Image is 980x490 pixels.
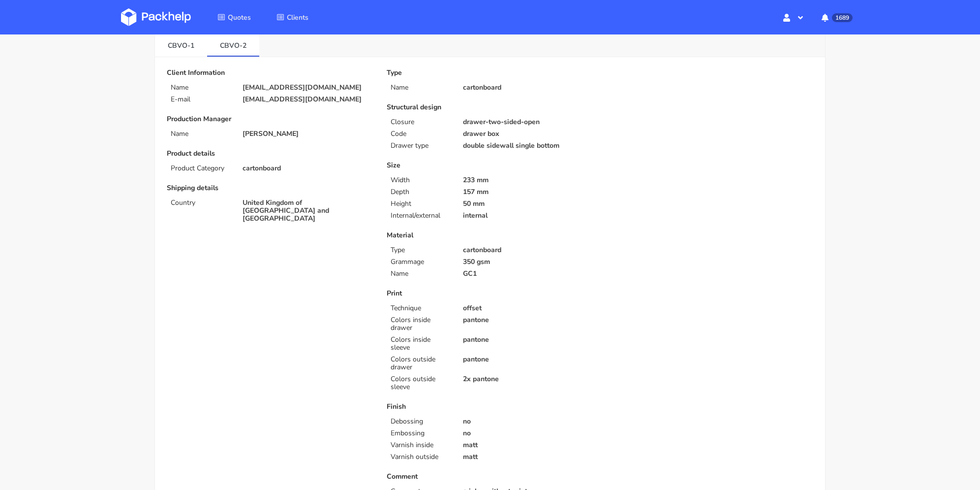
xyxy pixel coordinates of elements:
span: 1689 [832,13,853,22]
p: Name [391,84,451,92]
p: offset [463,304,593,312]
p: pantone [463,336,593,344]
p: matt [463,453,593,461]
p: Colors inside drawer [391,316,451,332]
p: Closure [391,118,451,126]
p: double sidewall single bottom [463,142,593,150]
p: Debossing [391,418,451,425]
p: Comment [387,473,593,481]
p: Product details [167,150,373,158]
p: Varnish inside [391,441,451,449]
p: Client Information [167,69,373,77]
p: Grammage [391,258,451,266]
p: Finish [387,403,593,411]
img: Dashboard [121,8,191,26]
p: Product Category [171,164,231,172]
p: 2x pantone [463,375,593,383]
a: CBVO-1 [155,34,207,56]
p: 157 mm [463,188,593,196]
p: 350 gsm [463,258,593,266]
a: Clients [265,8,320,26]
p: Internal/external [391,212,451,220]
p: no [463,429,593,437]
p: Print [387,290,593,297]
p: internal [463,212,593,220]
span: Clients [287,13,308,22]
a: Quotes [206,8,263,26]
p: 233 mm [463,176,593,184]
p: [PERSON_NAME] [243,130,373,138]
p: Height [391,200,451,208]
p: cartonboard [463,246,593,254]
p: Code [391,130,451,138]
p: cartonboard [463,84,593,92]
p: cartonboard [243,164,373,172]
p: Colors inside sleeve [391,336,451,352]
p: matt [463,441,593,449]
p: Drawer type [391,142,451,150]
p: 50 mm [463,200,593,208]
p: Material [387,231,593,239]
p: Colors outside sleeve [391,375,451,391]
p: Production Manager [167,115,373,123]
p: Structural design [387,103,593,111]
p: drawer box [463,130,593,138]
p: drawer-two-sided-open [463,118,593,126]
p: no [463,418,593,425]
p: pantone [463,356,593,363]
p: Name [171,130,231,138]
p: Depth [391,188,451,196]
button: 1689 [814,8,859,26]
p: Type [387,69,593,77]
p: Name [391,270,451,278]
p: pantone [463,316,593,324]
p: Country [171,199,231,207]
p: [EMAIL_ADDRESS][DOMAIN_NAME] [243,96,373,103]
p: GC1 [463,270,593,278]
p: Width [391,176,451,184]
p: Type [391,246,451,254]
p: E-mail [171,96,231,103]
p: Shipping details [167,184,373,192]
span: Quotes [228,13,251,22]
a: CBVO-2 [207,34,259,56]
p: [EMAIL_ADDRESS][DOMAIN_NAME] [243,84,373,92]
p: Varnish outside [391,453,451,461]
p: Technique [391,304,451,312]
p: Colors outside drawer [391,356,451,371]
p: United Kingdom of [GEOGRAPHIC_DATA] and [GEOGRAPHIC_DATA] [243,199,373,223]
p: Size [387,162,593,169]
p: Name [171,84,231,92]
p: Embossing [391,429,451,437]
